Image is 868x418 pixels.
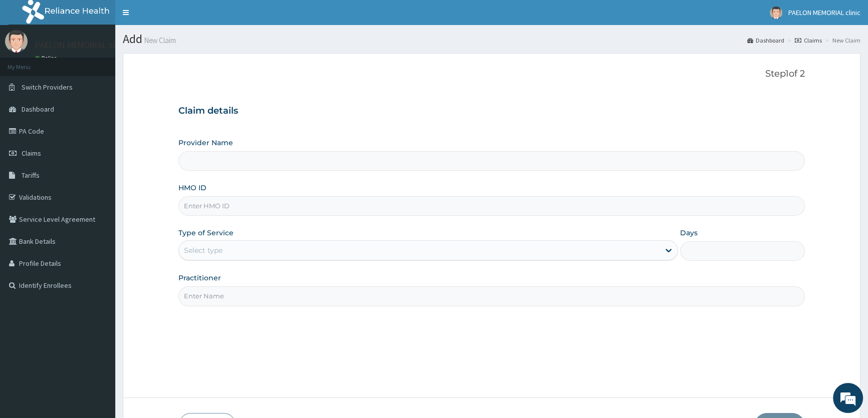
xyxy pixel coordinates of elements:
[178,286,805,306] input: Enter Name
[747,36,784,45] a: Dashboard
[178,138,233,148] label: Provider Name
[680,228,698,238] label: Days
[823,36,860,45] li: New Claim
[22,149,41,158] span: Claims
[5,30,28,53] img: User Image
[142,37,176,44] small: New Claim
[123,33,860,46] h1: Add
[184,245,223,255] div: Select type
[178,196,805,216] input: Enter HMO ID
[22,105,54,114] span: Dashboard
[178,69,805,80] p: Step 1 of 2
[178,106,805,117] h3: Claim details
[178,183,206,193] label: HMO ID
[22,171,40,180] span: Tariffs
[178,273,221,283] label: Practitioner
[770,7,782,19] img: User Image
[35,55,59,62] a: Online
[22,83,73,92] span: Switch Providers
[178,228,234,238] label: Type of Service
[795,36,822,45] a: Claims
[35,41,129,50] p: PAELON MEMORIAL clinic
[788,8,860,17] span: PAELON MEMORIAL clinic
